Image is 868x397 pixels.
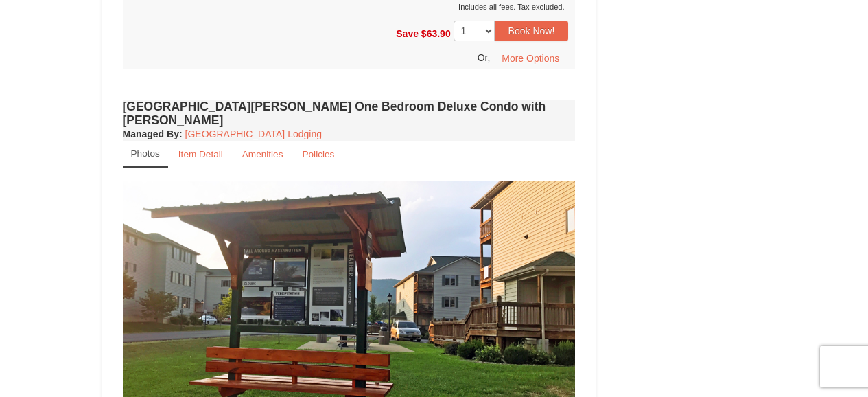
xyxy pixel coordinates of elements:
[495,21,569,41] button: Book Now!
[123,141,168,168] a: Photos
[302,149,334,159] small: Policies
[421,28,451,39] span: $63.90
[396,28,419,39] span: Save
[131,148,160,159] small: Photos
[293,141,343,168] a: Policies
[478,52,491,63] span: Or,
[123,128,179,139] span: Managed By
[178,149,223,159] small: Item Detail
[169,141,232,168] a: Item Detail
[493,48,568,69] button: More Options
[233,141,292,168] a: Amenities
[123,100,576,127] h4: [GEOGRAPHIC_DATA][PERSON_NAME] One Bedroom Deluxe Condo with [PERSON_NAME]
[123,128,183,139] strong: :
[242,149,283,159] small: Amenities
[185,128,322,139] a: [GEOGRAPHIC_DATA] Lodging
